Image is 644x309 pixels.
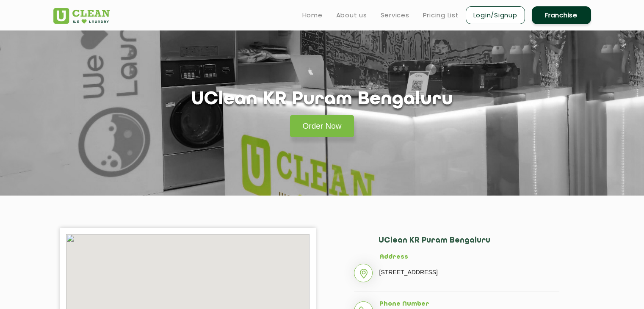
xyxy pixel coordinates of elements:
[466,6,525,24] a: Login/Signup
[379,266,559,279] p: [STREET_ADDRESS]
[53,8,110,24] img: UClean Laundry and Dry Cleaning
[423,10,459,20] a: Pricing List
[381,10,409,20] a: Services
[336,10,367,20] a: About us
[379,254,559,261] h5: Address
[532,6,591,24] a: Franchise
[191,89,453,110] h1: UClean KR Puram Bengaluru
[379,301,559,308] h5: Phone Number
[302,10,323,20] a: Home
[290,115,354,137] a: Order Now
[379,236,559,254] h2: UClean KR Puram Bengaluru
